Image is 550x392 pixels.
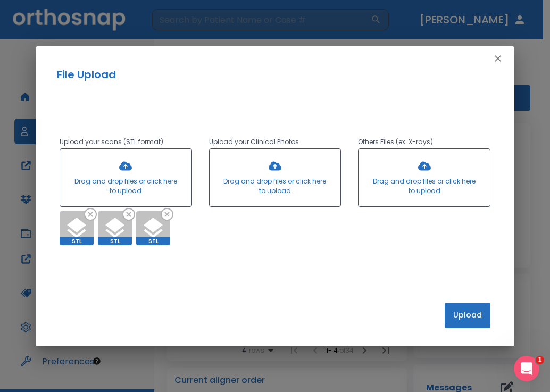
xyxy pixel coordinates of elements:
iframe: Intercom live chat [514,356,539,381]
p: Upload your Clinical Photos [209,136,341,148]
span: STL [98,237,132,245]
span: STL [136,237,170,245]
button: Upload [445,303,490,328]
p: Upload your scans (STL format) [60,136,192,148]
h2: File Upload [57,66,493,82]
span: STL [60,237,94,245]
span: 1 [536,356,544,364]
p: Others Files (ex: X-rays) [358,136,490,148]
